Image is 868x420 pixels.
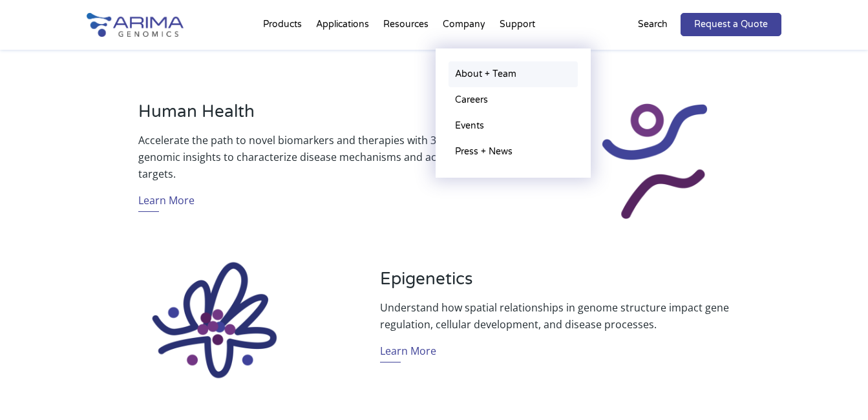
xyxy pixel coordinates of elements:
p: Understand how spatial relationships in genome structure impact gene regulation, cellular develop... [380,299,730,333]
iframe: Chat Widget [803,358,868,420]
a: Request a Quote [681,13,781,36]
a: Learn More [138,192,195,212]
a: Events [449,113,578,139]
img: Epigenetics_Icon_Arima Genomics [138,247,291,393]
p: Accelerate the path to novel biomarkers and therapies with 3D genomic insights to characterize di... [138,132,488,182]
p: Search [638,16,668,33]
a: Learn More [380,342,436,362]
a: About + Team [449,61,578,87]
a: Careers [449,87,578,113]
img: Arima-Genomics-logo [87,13,184,37]
h3: Human Health [138,101,488,132]
a: Press + News [449,139,578,165]
img: Human Health_Icon_Arima Genomics [577,92,730,230]
h3: Epigenetics [380,269,730,299]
